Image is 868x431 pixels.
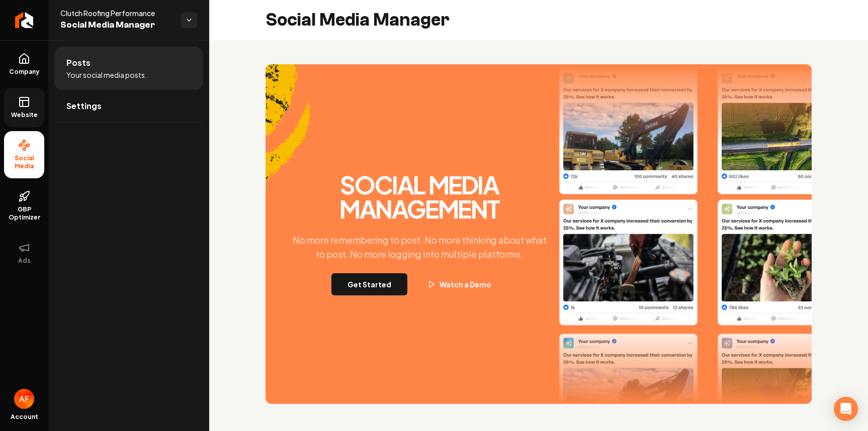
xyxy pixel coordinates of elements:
[4,234,44,273] button: Ads
[284,173,555,221] h2: Social Media Management
[266,64,310,209] img: Accent
[411,273,507,295] button: Watch a Demo
[834,397,858,421] div: Open Intercom Messenger
[4,88,44,127] a: Website
[4,154,44,170] span: Social Media
[718,74,856,332] img: Post Two
[60,18,173,32] span: Social Media Manager
[4,182,44,230] a: GBP Optimizer
[14,257,35,265] span: Ads
[54,90,203,122] a: Settings
[11,413,38,421] span: Account
[4,45,44,84] a: Company
[14,389,34,409] img: Avan Fahimi
[14,389,34,409] button: Open user button
[284,233,555,261] p: No more remembering to post. No more thinking about what to post. No more logging into multiple p...
[66,70,147,80] span: Your social media posts.
[66,100,102,112] span: Settings
[559,62,698,319] img: Post One
[60,8,173,18] span: Clutch Roofing Performance
[266,10,450,30] h2: Social Media Manager
[15,12,34,28] img: Rebolt Logo
[4,205,44,222] span: GBP Optimizer
[5,68,44,76] span: Company
[7,111,42,119] span: Website
[66,57,91,69] span: Posts
[331,273,407,295] button: Get Started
